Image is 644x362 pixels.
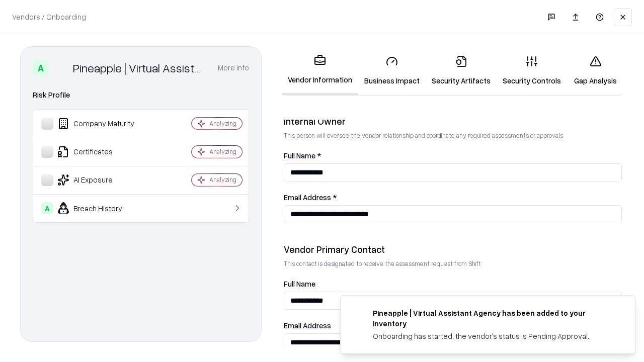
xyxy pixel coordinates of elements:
div: Company Maturity [41,118,162,130]
div: Vendor Primary Contact [284,243,622,255]
label: Email Address * [284,194,622,201]
label: Email Address [284,322,622,329]
div: Analyzing [209,175,236,184]
label: Full Name [284,280,622,288]
div: Internal Owner [284,115,622,127]
img: Pineapple | Virtual Assistant Agency [53,60,69,76]
div: AI Exposure [41,174,162,186]
img: trypineapple.com [353,308,365,320]
div: Analyzing [209,147,236,156]
a: Security Artifacts [426,47,497,94]
button: More info [218,59,249,77]
p: This person will oversee the vendor relationship and coordinate any required assessments or appro... [284,131,622,140]
p: This contact is designated to receive the assessment request from Shift [284,259,622,268]
div: Pineapple | Virtual Assistant Agency [73,60,206,76]
div: A [33,60,49,76]
a: Vendor Information [282,46,358,95]
div: Pineapple | Virtual Assistant Agency has been added to your inventory [373,308,611,329]
div: Breach History [41,202,162,214]
div: Risk Profile [33,89,249,101]
p: Vendors / Onboarding [12,12,86,22]
div: Certificates [41,146,162,158]
div: Analyzing [209,119,236,128]
label: Full Name * [284,152,622,159]
a: Gap Analysis [567,47,624,94]
div: Onboarding has started, the vendor's status is Pending Approval. [373,331,611,341]
div: A [41,202,53,214]
a: Security Controls [497,47,567,94]
a: Business Impact [358,47,426,94]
